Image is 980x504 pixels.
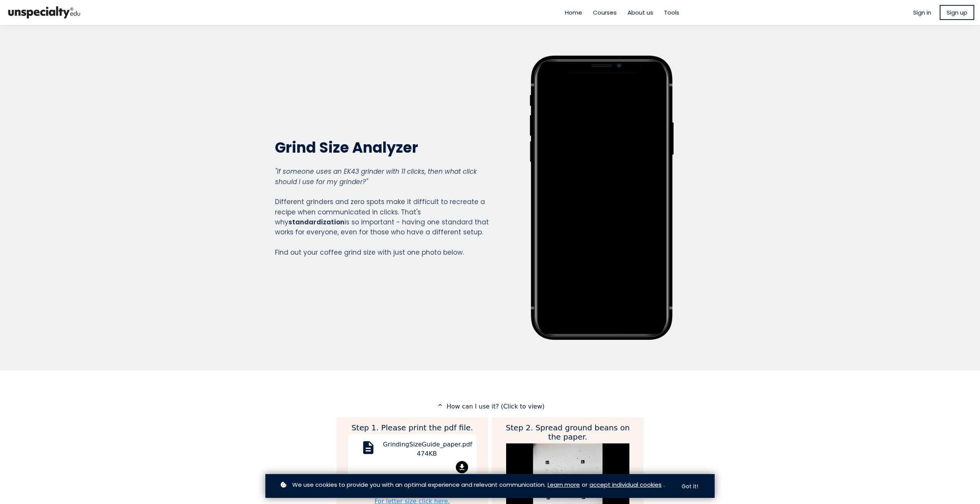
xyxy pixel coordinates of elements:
a: Learn more [548,480,580,489]
div: GrindingSizeGuide_paper.pdf 474KB [383,440,471,461]
mat-icon: description [359,440,377,458]
h2: Step 2. Spread ground beans on the paper. [503,423,632,441]
mat-icon: file_download [456,461,468,473]
a: Tools [664,8,679,17]
img: bc390a18feecddb333977e298b3a00a1.png [6,3,83,22]
a: Sign in [913,8,931,17]
mat-icon: expand_less [435,402,445,408]
a: accept individual cookies [589,480,662,489]
a: Courses [593,8,617,17]
strong: standardization [288,217,344,227]
em: "If someone uses an EK43 grinder with 11 clicks, then what click should I use for my grinder?" [275,167,477,186]
div: Different grinders and zero spots make it difficult to recreate a recipe when communicated in cli... [275,166,489,257]
a: Sign up [940,5,974,20]
p: or . [279,480,670,489]
button: Got it! [675,479,705,494]
p: How can I use it? (Click to view) [336,402,644,411]
a: Home [565,8,582,17]
h2: Step 1. Please print the pdf file. [348,423,477,432]
h2: Grind Size Analyzer [275,138,489,157]
span: Sign up [947,8,967,17]
a: About us [627,8,653,17]
span: We use cookies to provide you with an optimal experience and relevant communication. [292,480,546,489]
